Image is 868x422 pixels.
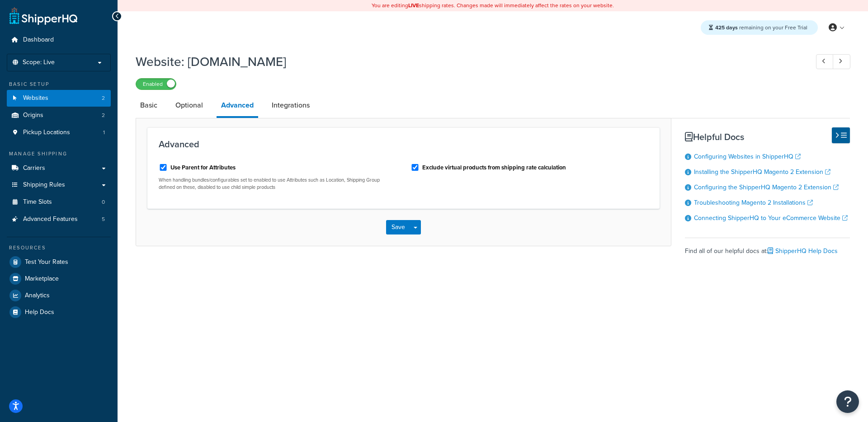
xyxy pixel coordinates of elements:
span: remaining on your Free Trial [715,23,807,32]
span: Shipping Rules [23,181,65,189]
a: Configuring Websites in ShipperHQ [694,152,801,161]
a: Time Slots0 [7,194,111,211]
li: Time Slots [7,194,111,211]
a: Advanced [217,94,258,118]
strong: 425 days [715,23,738,32]
a: Connecting ShipperHQ to Your eCommerce Website [694,213,848,223]
span: Time Slots [23,198,52,206]
label: Exclude virtual products from shipping rate calculation [422,164,566,172]
b: LIVE [408,1,419,9]
span: Carriers [23,164,45,172]
span: 5 [102,216,105,223]
a: Shipping Rules [7,177,111,193]
div: Manage Shipping [7,150,111,158]
span: 0 [102,198,105,206]
span: 2 [102,94,105,102]
a: Carriers [7,160,111,177]
span: 1 [103,129,105,136]
li: Origins [7,107,111,124]
div: Find all of our helpful docs at: [685,238,850,258]
h3: Advanced [159,139,648,149]
label: Use Parent for Attributes [170,164,236,172]
a: Pickup Locations1 [7,124,111,141]
span: Marketplace [25,275,59,283]
span: Scope: Live [23,59,55,66]
span: Dashboard [23,36,54,44]
a: Optional [171,94,208,116]
button: Hide Help Docs [832,127,850,143]
li: Websites [7,90,111,107]
span: Advanced Features [23,216,78,223]
a: Next Record [833,54,850,69]
span: Pickup Locations [23,129,70,136]
span: Test Your Rates [25,258,68,266]
button: Open Resource Center [836,390,859,413]
a: ShipperHQ Help Docs [768,246,838,256]
a: Test Your Rates [7,254,111,270]
a: Origins2 [7,107,111,124]
a: Analytics [7,287,111,304]
a: Installing the ShipperHQ Magento 2 Extension [694,167,830,177]
h1: Website: [DOMAIN_NAME] [136,53,799,70]
label: Enabled [136,79,176,89]
a: Configuring the ShipperHQ Magento 2 Extension [694,183,839,192]
h3: Helpful Docs [685,132,850,142]
button: Save [386,220,410,234]
a: Websites2 [7,90,111,107]
a: Advanced Features5 [7,211,111,228]
a: Troubleshooting Magento 2 Installations [694,198,813,207]
a: Marketplace [7,271,111,287]
span: Origins [23,112,43,119]
span: Websites [23,94,48,102]
a: Previous Record [816,54,834,69]
span: Analytics [25,292,50,300]
div: Basic Setup [7,80,111,88]
a: Help Docs [7,304,111,320]
span: 2 [102,112,105,119]
a: Integrations [267,94,314,116]
div: Resources [7,244,111,252]
span: Help Docs [25,309,54,316]
li: Pickup Locations [7,124,111,141]
li: Advanced Features [7,211,111,228]
a: Basic [136,94,162,116]
a: Dashboard [7,32,111,48]
p: When handling bundles/configurables set to enabled to use Attributes such as Location, Shipping G... [159,177,397,191]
